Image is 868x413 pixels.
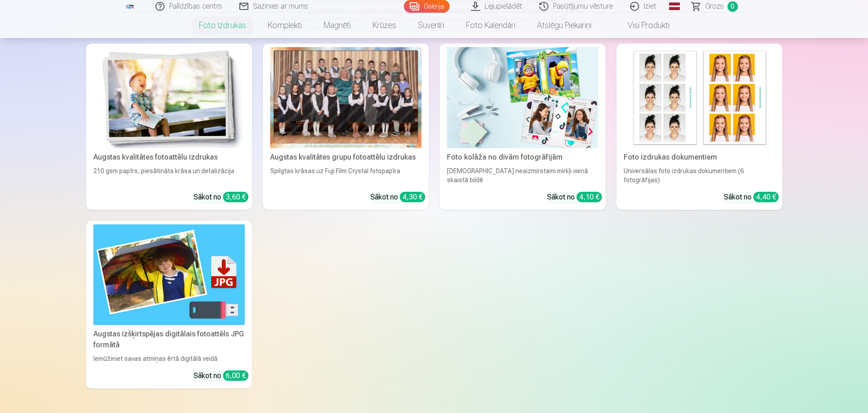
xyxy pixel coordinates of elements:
a: Augstas kvalitātes grupu fotoattēlu izdrukasSpilgtas krāsas uz Fuji Film Crystal fotopapīraSākot ... [263,44,429,210]
div: Spilgtas krāsas uz Fuji Film Crystal fotopapīra [267,166,425,185]
a: Visi produkti [602,13,680,38]
a: Komplekti [257,13,313,38]
a: Krūzes [362,13,407,38]
span: Grozs [705,1,724,12]
div: Sākot no [547,192,602,203]
div: 4,40 € [753,192,779,202]
span: 0 [727,1,738,12]
div: Universālas foto izdrukas dokumentiem (6 fotogrāfijas) [620,166,779,185]
a: Foto kalendāri [455,13,526,38]
div: Sākot no [194,192,248,203]
img: Augstas izšķirtspējas digitālais fotoattēls JPG formātā [93,224,245,326]
a: Foto izdrukas dokumentiemFoto izdrukas dokumentiemUniversālas foto izdrukas dokumentiem (6 fotogr... [616,44,782,210]
div: Augstas izšķirtspējas digitālais fotoattēls JPG formātā [90,329,248,350]
a: Foto izdrukas [188,13,257,38]
a: Magnēti [313,13,362,38]
div: Foto izdrukas dokumentiem [620,152,779,163]
div: [DEMOGRAPHIC_DATA] neaizmirstami mirkļi vienā skaistā bildē [443,166,602,185]
a: Augstas izšķirtspējas digitālais fotoattēls JPG formātāAugstas izšķirtspējas digitālais fotoattēl... [86,221,252,389]
img: Augstas kvalitātes fotoattēlu izdrukas [93,47,245,148]
img: Foto kolāža no divām fotogrāfijām [447,47,598,148]
a: Suvenīri [407,13,455,38]
div: Sākot no [370,192,425,203]
div: Sākot no [724,192,779,203]
a: Foto kolāža no divām fotogrāfijāmFoto kolāža no divām fotogrāfijām[DEMOGRAPHIC_DATA] neaizmirstam... [440,44,606,210]
div: 4,10 € [577,192,602,202]
div: 6,00 € [223,370,248,381]
div: Foto kolāža no divām fotogrāfijām [443,152,602,163]
div: Sākot no [194,370,248,381]
div: Augstas kvalitātes fotoattēlu izdrukas [90,152,248,163]
a: Augstas kvalitātes fotoattēlu izdrukasAugstas kvalitātes fotoattēlu izdrukas210 gsm papīrs, piesā... [86,44,252,210]
a: Atslēgu piekariņi [526,13,602,38]
img: Foto izdrukas dokumentiem [624,47,775,148]
div: 4,30 € [400,192,425,202]
img: /fa1 [125,4,135,9]
div: 210 gsm papīrs, piesātināta krāsa un detalizācija [90,166,248,185]
div: Augstas kvalitātes grupu fotoattēlu izdrukas [267,152,425,163]
div: 3,60 € [223,192,248,202]
div: Iemūžiniet savas atmiņas ērtā digitālā veidā [90,354,248,363]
